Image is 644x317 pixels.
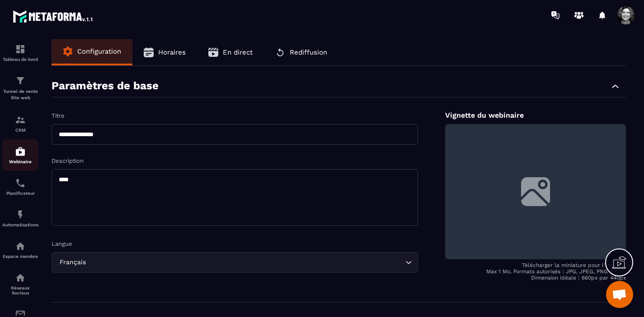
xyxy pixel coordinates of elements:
p: Dimension idéale : 660px par 440px [445,275,626,281]
button: Configuration [52,39,132,64]
p: Max 1 Mo. Formats autorisés : JPG, JPEG, PNG et GIF [445,268,626,275]
img: formation [15,44,26,55]
span: Configuration [77,47,121,55]
p: Tableau de bord [2,57,38,62]
a: automationsautomationsEspace membre [2,234,38,266]
img: automations [15,241,26,252]
a: automationsautomationsAutomatisations [2,202,38,234]
a: formationformationCRM [2,108,38,139]
button: En direct [197,39,264,65]
a: schedulerschedulerPlanificateur [2,171,38,202]
img: social-network [15,272,26,283]
label: Titre [52,112,65,119]
img: scheduler [15,178,26,188]
a: social-networksocial-networkRéseaux Sociaux [2,266,38,302]
img: automations [15,209,26,220]
img: formation [15,75,26,86]
p: Espace membre [2,254,38,259]
p: Automatisations [2,222,38,227]
input: Search for option [88,257,403,267]
span: Horaires [158,48,186,56]
button: Rediffusion [264,39,338,65]
label: Langue [52,240,72,247]
p: Télécharger la miniature pour l'afficher [445,262,626,268]
a: automationsautomationsWebinaire [2,139,38,171]
a: formationformationTableau de bord [2,37,38,69]
span: En direct [223,48,253,56]
label: Description [52,157,84,164]
p: Vignette du webinaire [445,111,626,119]
p: Planificateur [2,191,38,196]
a: formationformationTunnel de vente Site web [2,69,38,108]
span: Rediffusion [290,48,327,56]
button: Horaires [132,39,197,65]
div: Search for option [52,252,418,273]
img: logo [13,8,94,24]
img: automations [15,146,26,157]
p: Webinaire [2,159,38,164]
a: Ouvrir le chat [606,281,633,308]
p: Tunnel de vente Site web [2,88,38,101]
span: Français [57,257,88,267]
p: Paramètres de base [52,79,159,92]
p: Réseaux Sociaux [2,285,38,295]
img: formation [15,115,26,125]
p: CRM [2,128,38,133]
